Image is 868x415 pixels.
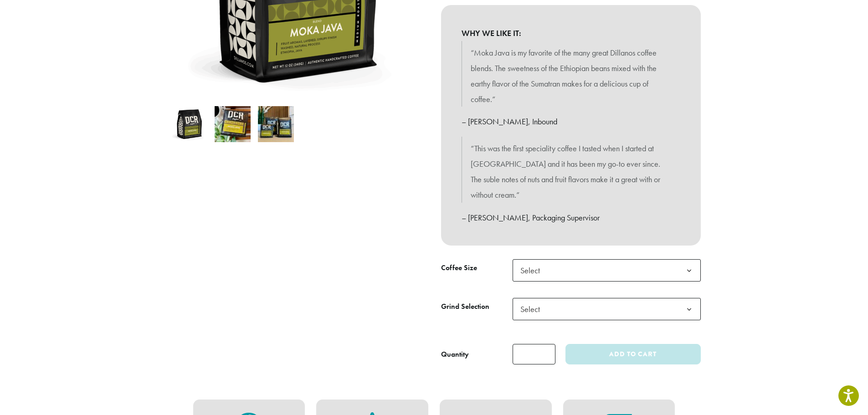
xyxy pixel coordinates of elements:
span: Select [513,259,701,282]
p: “This was the first speciality coffee I tasted when I started at [GEOGRAPHIC_DATA] and it has bee... [471,141,671,202]
img: Moka Java - Image 3 [258,106,294,142]
span: Select [517,300,549,318]
p: “Moka Java is my favorite of the many great Dillanos coffee blends. The sweetness of the Ethiopia... [471,45,671,107]
b: WHY WE LIKE IT: [462,26,680,41]
input: Product quantity [513,344,555,364]
label: Coffee Size [441,261,513,275]
img: Moka Java - Image 2 [215,106,251,142]
img: Moka Java [171,106,207,142]
span: Select [513,298,701,320]
p: – [PERSON_NAME], Packaging Supervisor [462,210,680,225]
p: – [PERSON_NAME], Inbound [462,114,680,129]
label: Grind Selection [441,300,513,313]
button: Add to cart [565,344,700,364]
div: Quantity [441,349,469,360]
span: Select [517,261,549,279]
